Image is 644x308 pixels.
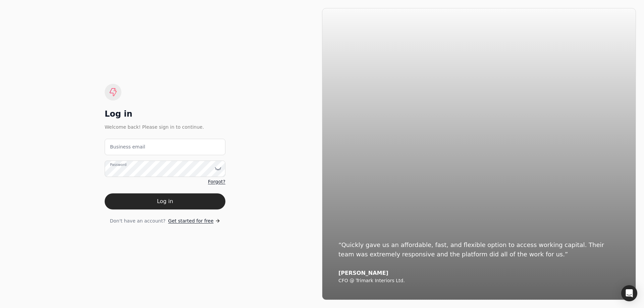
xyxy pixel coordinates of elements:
span: Don't have an account? [110,218,165,225]
button: Log in [105,193,225,209]
div: Open Intercom Messenger [621,285,637,301]
div: [PERSON_NAME] [338,270,620,276]
a: Forgot? [208,178,225,185]
span: Get started for free [168,218,213,225]
label: Business email [110,143,145,150]
div: “Quickly gave us an affordable, fast, and flexible option to access working capital. Their team w... [338,240,620,259]
div: Log in [105,109,225,119]
label: Password [110,162,126,167]
a: Get started for free [168,218,220,225]
div: Welcome back! Please sign in to continue. [105,123,225,131]
div: CFO @ Trimark Interiors Ltd. [338,278,620,284]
